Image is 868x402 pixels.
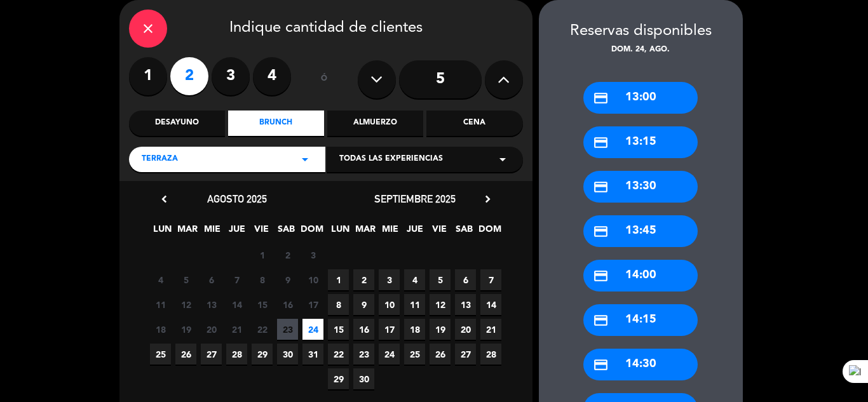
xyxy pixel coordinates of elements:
[175,344,196,365] span: 26
[583,82,698,114] div: 13:00
[593,135,609,151] i: credit_card
[277,319,298,340] span: 23
[252,245,273,265] span: 1
[177,222,198,243] span: MAR
[430,344,451,365] span: 26
[201,319,222,340] span: 20
[339,153,443,166] span: Todas las experiencias
[150,294,171,315] span: 11
[201,294,222,315] span: 13
[226,222,247,243] span: JUE
[455,294,476,315] span: 13
[304,57,345,102] div: ó
[404,344,425,365] span: 25
[583,349,698,380] div: 14:30
[207,192,267,205] span: agosto 2025
[495,152,510,167] i: arrow_drop_down
[404,269,425,290] span: 4
[379,294,400,315] span: 10
[426,111,522,136] div: Cena
[404,319,425,340] span: 18
[150,319,171,340] span: 18
[539,19,743,44] div: Reservas disponibles
[277,344,298,365] span: 30
[228,111,324,136] div: Brunch
[201,269,222,290] span: 6
[129,57,167,95] label: 1
[593,179,609,195] i: credit_card
[212,57,250,95] label: 3
[478,222,499,243] span: DOM
[175,269,196,290] span: 5
[583,215,698,247] div: 13:45
[480,319,501,340] span: 21
[302,319,323,340] span: 24
[158,192,171,206] i: chevron_left
[277,269,298,290] span: 9
[150,344,171,365] span: 25
[353,269,374,290] span: 2
[353,294,374,315] span: 9
[429,222,450,243] span: VIE
[129,10,523,48] div: Indique cantidad de clientes
[252,344,273,365] span: 29
[175,319,196,340] span: 19
[379,344,400,365] span: 24
[140,21,156,36] i: close
[430,269,451,290] span: 5
[481,192,494,206] i: chevron_right
[593,312,609,328] i: credit_card
[353,319,374,340] span: 16
[142,153,178,166] span: Terraza
[355,222,376,243] span: MAR
[404,294,425,315] span: 11
[201,344,222,365] span: 27
[379,319,400,340] span: 17
[277,245,298,265] span: 2
[253,57,291,95] label: 4
[430,319,451,340] span: 19
[276,222,297,243] span: SAB
[353,368,374,389] span: 30
[302,269,323,290] span: 10
[302,344,323,365] span: 31
[297,152,313,167] i: arrow_drop_down
[129,111,225,136] div: Desayuno
[328,294,349,315] span: 8
[328,368,349,389] span: 29
[327,111,423,136] div: Almuerzo
[252,294,273,315] span: 15
[430,294,451,315] span: 12
[226,294,247,315] span: 14
[455,344,476,365] span: 27
[539,44,743,57] div: dom. 24, ago.
[330,222,351,243] span: LUN
[302,294,323,315] span: 17
[480,344,501,365] span: 28
[328,319,349,340] span: 15
[593,357,609,373] i: credit_card
[583,171,698,203] div: 13:30
[226,344,247,365] span: 28
[301,222,322,243] span: DOM
[226,269,247,290] span: 7
[455,269,476,290] span: 6
[593,224,609,239] i: credit_card
[170,57,208,95] label: 2
[251,222,272,243] span: VIE
[328,344,349,365] span: 22
[455,319,476,340] span: 20
[252,269,273,290] span: 8
[583,260,698,291] div: 14:00
[404,222,425,243] span: JUE
[374,192,456,205] span: septiembre 2025
[480,269,501,290] span: 7
[379,222,400,243] span: MIE
[201,222,222,243] span: MIE
[583,304,698,336] div: 14:15
[152,222,173,243] span: LUN
[480,294,501,315] span: 14
[454,222,475,243] span: SAB
[593,268,609,284] i: credit_card
[150,269,171,290] span: 4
